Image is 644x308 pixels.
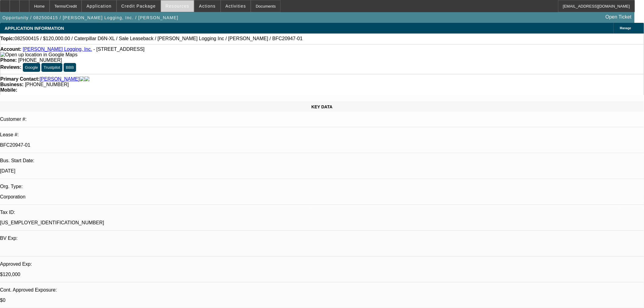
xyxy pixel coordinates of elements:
strong: Topic: [0,36,15,41]
span: [PHONE_NUMBER] [18,58,62,63]
button: Google [23,63,40,72]
a: [PERSON_NAME] [40,76,80,82]
span: Actions [199,4,216,9]
span: Manage [620,26,631,30]
button: Credit Package [117,0,160,12]
span: Activities [226,4,246,9]
span: KEY DATA [311,104,332,109]
span: 082500415 / $120,000.00 / Caterpillar D6N-XL / Sale Leaseback / [PERSON_NAME] Logging Inc / [PERS... [15,36,303,41]
span: [PHONE_NUMBER] [25,82,69,87]
img: facebook-icon.png [80,76,85,82]
strong: Primary Contact: [0,76,40,82]
button: Trustpilot [41,63,62,72]
span: - [STREET_ADDRESS] [93,47,145,52]
img: Open up location in Google Maps [0,52,77,58]
a: [PERSON_NAME] Logging, Inc. [23,47,92,52]
strong: Mobile: [0,87,17,93]
button: Application [82,0,116,12]
strong: Phone: [0,58,17,63]
button: BBB [64,63,76,72]
button: Resources [161,0,194,12]
a: Open Ticket [603,12,634,22]
a: View Google Maps [0,52,77,57]
button: Actions [194,0,220,12]
strong: Account: [0,47,21,52]
span: Credit Package [121,4,156,9]
strong: Reviews: [0,65,21,70]
span: Resources [166,4,189,9]
span: Application [86,4,111,9]
span: Opportunity / 082500415 / [PERSON_NAME] Logging, Inc. / [PERSON_NAME] [2,15,178,20]
button: Activities [221,0,251,12]
img: linkedin-icon.png [85,76,89,82]
strong: Business: [0,82,23,87]
span: APPLICATION INFORMATION [5,26,64,31]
